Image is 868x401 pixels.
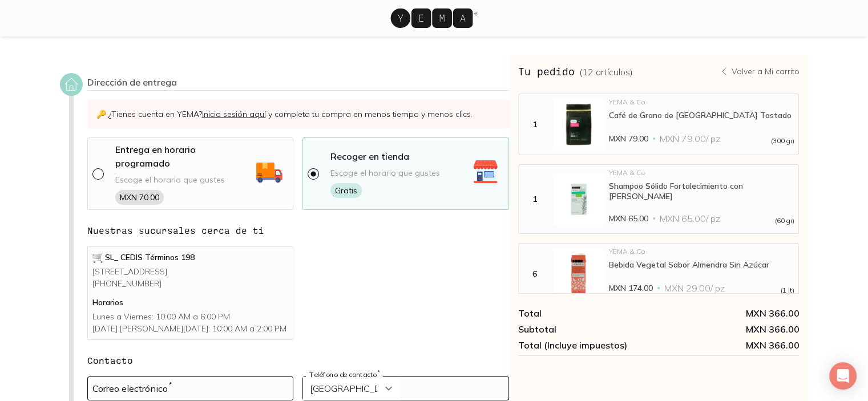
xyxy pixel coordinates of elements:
[609,169,794,176] div: YEMA & Co
[115,190,164,205] span: MXN 70.00
[609,282,653,294] span: MXN 174.00
[330,183,362,198] span: Gratis
[659,339,799,351] span: MXN 366.00
[330,168,440,179] span: Escoge el horario que gustes
[660,213,720,224] span: MXN 65.00 / pz
[518,307,659,319] div: Total
[660,133,720,144] span: MXN 79.00 / pz
[731,66,799,76] p: Volver a Mi carrito
[115,175,225,185] span: Escoge el horario que gustes
[115,143,252,170] p: Entrega en horario programado
[87,354,509,367] h4: Contacto
[92,252,289,264] h6: SL_ CEDIS Términos 198
[553,248,604,299] img: Bebida Vegetal Sabor Almendra Sin Azúcar
[330,149,409,163] p: Recoger en tienda
[609,133,648,144] span: MXN 79.00
[770,137,794,144] span: (300 gr)
[87,224,509,237] h4: Nuestras sucursales cerca de ti
[92,253,103,263] img: Súper
[518,323,659,335] div: Subtotal
[87,76,509,91] div: Dirección de entrega
[96,109,106,119] span: Key
[92,266,289,290] p: [STREET_ADDRESS] [PHONE_NUMBER]
[92,297,289,309] h6: Horarios
[553,99,604,150] img: Café de Grano de Oaxaca Tostado
[92,311,289,335] p: Lunes a Viernes: 10:00 AM a 6:00 PM [DATE] [PERSON_NAME][DATE]: 10:00 AM a 2:00 PM
[87,100,509,128] p: ¿Tienes cuenta en YEMA? y completa tu compra en menos tiempo y menos clics.
[518,339,659,351] div: Total (Incluye impuestos)
[659,307,799,319] div: MXN 366.00
[829,362,857,390] div: Open Intercom Messenger
[579,66,633,78] span: ( 12 artículos )
[553,173,604,225] img: Shampoo Sólido Fortalecimiento con Romero
[306,370,383,379] label: Teléfono de contacto
[518,64,633,79] h3: Tu pedido
[609,213,648,224] span: MXN 65.00
[609,260,794,270] div: Bebida Vegetal Sabor Almendra Sin Azúcar
[202,109,266,119] a: Inicia sesión aquí
[720,66,799,76] a: Volver a Mi carrito
[609,99,794,106] div: YEMA & Co
[609,248,794,255] div: YEMA & Co
[521,194,548,204] div: 1
[609,110,794,120] div: Café de Grano de [GEOGRAPHIC_DATA] Tostado
[664,282,725,294] span: MXN 29.00 / pz
[609,181,794,201] div: Shampoo Sólido Fortalecimiento con [PERSON_NAME]
[774,217,794,224] span: (60 gr)
[521,269,548,279] div: 6
[780,287,794,294] span: (1 lt)
[659,323,799,335] div: MXN 366.00
[521,119,548,129] div: 1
